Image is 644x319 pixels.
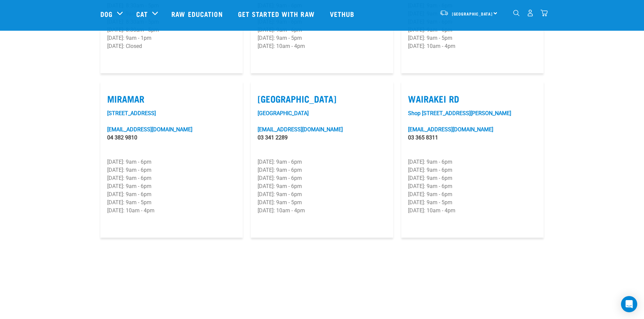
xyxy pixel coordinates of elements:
[258,182,386,190] p: [DATE]: 9am - 6pm
[107,110,156,116] a: [STREET_ADDRESS]
[527,9,534,17] img: user.png
[452,12,493,15] span: [GEOGRAPHIC_DATA]
[439,10,449,16] img: van-moving.png
[231,0,323,27] a: Get started with Raw
[513,10,520,16] img: home-icon-1@2x.png
[258,34,386,42] p: [DATE]: 9am - 5pm
[107,34,236,42] p: [DATE]: 9am - 1pm
[408,158,537,166] p: [DATE]: 9am - 6pm
[107,42,236,50] p: [DATE]: Closed
[107,174,236,182] p: [DATE]: 9am - 6pm
[258,190,386,198] p: [DATE]: 9am - 6pm
[408,126,493,133] a: [EMAIL_ADDRESS][DOMAIN_NAME]
[258,174,386,182] p: [DATE]: 9am - 6pm
[258,166,386,174] p: [DATE]: 9am - 6pm
[107,126,192,133] a: [EMAIL_ADDRESS][DOMAIN_NAME]
[258,110,309,116] a: [GEOGRAPHIC_DATA]
[258,207,386,215] p: [DATE]: 10am - 4pm
[408,198,537,207] p: [DATE]: 9am - 5pm
[107,94,236,104] label: Miramar
[258,94,386,104] label: [GEOGRAPHIC_DATA]
[107,166,236,174] p: [DATE]: 9am - 6pm
[258,134,288,141] a: 03 341 2289
[408,207,537,215] p: [DATE]: 10am - 4pm
[408,166,537,174] p: [DATE]: 9am - 6pm
[408,174,537,182] p: [DATE]: 9am - 6pm
[408,190,537,198] p: [DATE]: 9am - 6pm
[107,207,236,215] p: [DATE]: 10am - 4pm
[107,198,236,207] p: [DATE]: 9am - 5pm
[258,126,343,133] a: [EMAIL_ADDRESS][DOMAIN_NAME]
[258,42,386,50] p: [DATE]: 10am - 4pm
[165,0,231,27] a: Raw Education
[408,182,537,190] p: [DATE]: 9am - 6pm
[107,190,236,198] p: [DATE]: 9am - 6pm
[541,9,548,17] img: home-icon@2x.png
[107,182,236,190] p: [DATE]: 9am - 6pm
[107,158,236,166] p: [DATE]: 9am - 6pm
[408,42,537,50] p: [DATE]: 10am - 4pm
[136,9,148,19] a: Cat
[408,134,438,141] a: 03 365 8311
[621,296,637,312] div: Open Intercom Messenger
[107,134,137,141] a: 04 382 9810
[258,198,386,207] p: [DATE]: 9am - 5pm
[408,110,511,116] a: Shop [STREET_ADDRESS][PERSON_NAME]
[100,9,113,19] a: Dog
[408,34,537,42] p: [DATE]: 9am - 5pm
[323,0,363,27] a: Vethub
[408,94,537,104] label: Wairakei Rd
[258,158,386,166] p: [DATE]: 9am - 6pm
